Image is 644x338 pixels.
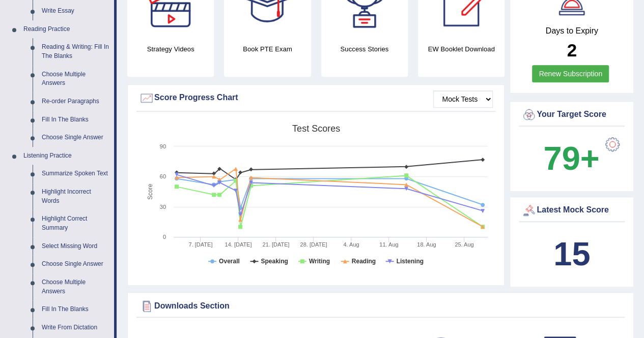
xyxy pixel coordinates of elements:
[37,255,114,273] a: Choose Single Answer
[37,183,114,210] a: Highlight Incorrect Words
[163,234,166,240] text: 0
[532,65,609,82] a: Renew Subscription
[455,241,473,248] tspan: 25. Aug
[37,300,114,319] a: Fill In The Blanks
[37,165,114,183] a: Summarize Spoken Text
[160,204,166,210] text: 30
[418,44,505,54] h4: EW Booklet Download
[343,241,359,248] tspan: 4. Aug
[292,124,340,134] tspan: Test scores
[321,44,408,54] h4: Success Stories
[37,2,114,20] a: Write Essay
[37,66,114,93] a: Choose Multiple Answers
[127,44,214,54] h4: Strategy Videos
[543,140,599,177] b: 79+
[397,258,424,265] tspan: Listening
[37,38,114,65] a: Reading & Writing: Fill In The Blanks
[37,210,114,237] a: Highlight Correct Summary
[188,241,212,248] tspan: 7. [DATE]
[262,241,289,248] tspan: 21. [DATE]
[352,258,376,265] tspan: Reading
[224,44,311,54] h4: Book PTE Exam
[300,241,327,248] tspan: 28. [DATE]
[521,26,622,36] h4: Days to Expiry
[521,107,622,122] div: Your Target Score
[37,111,114,129] a: Fill In The Blanks
[553,235,590,272] b: 15
[567,40,576,60] b: 2
[37,273,114,300] a: Choose Multiple Answers
[417,241,436,248] tspan: 18. Aug
[37,129,114,147] a: Choose Single Answer
[261,258,288,265] tspan: Speaking
[37,319,114,337] a: Write From Dictation
[309,258,330,265] tspan: Writing
[139,90,493,106] div: Score Progress Chart
[147,183,154,200] tspan: Score
[160,143,166,149] text: 90
[37,93,114,111] a: Re-order Paragraphs
[160,173,166,179] text: 60
[225,241,251,248] tspan: 14. [DATE]
[37,237,114,256] a: Select Missing Word
[19,20,114,39] a: Reading Practice
[139,298,622,314] div: Downloads Section
[379,241,398,248] tspan: 11. Aug
[19,147,114,165] a: Listening Practice
[219,258,240,265] tspan: Overall
[521,203,622,218] div: Latest Mock Score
